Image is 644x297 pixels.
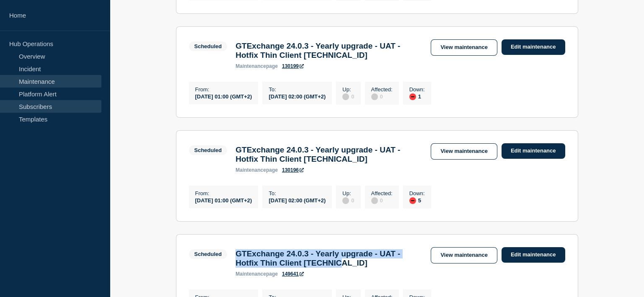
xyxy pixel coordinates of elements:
[342,93,349,100] div: disabled
[194,147,222,153] div: Scheduled
[342,196,354,204] div: 0
[409,86,425,93] p: Down :
[371,197,378,204] div: disabled
[235,167,266,173] span: maintenance
[235,41,422,60] h3: GTExchange 24.0.3 - Yearly upgrade - UAT - Hotfix Thin Client [TECHNICAL_ID]
[194,251,222,257] div: Scheduled
[409,93,416,100] div: down
[431,39,497,56] a: View maintenance
[195,196,252,204] div: [DATE] 01:00 (GMT+2)
[409,93,425,100] div: 1
[342,93,354,100] div: 0
[235,63,278,69] p: page
[371,93,378,100] div: disabled
[235,271,266,277] span: maintenance
[371,86,393,93] p: Affected :
[195,190,252,196] p: From :
[409,190,425,196] p: Down :
[269,196,326,204] div: [DATE] 02:00 (GMT+2)
[195,86,252,93] p: From :
[235,167,278,173] p: page
[235,249,422,268] h3: GTExchange 24.0.3 - Yearly upgrade - UAT - Hotfix Thin Client [TECHNICAL_ID]
[194,43,222,49] div: Scheduled
[342,86,354,93] p: Up :
[431,143,497,160] a: View maintenance
[195,93,252,100] div: [DATE] 01:00 (GMT+2)
[371,190,393,196] p: Affected :
[371,93,393,100] div: 0
[282,167,304,173] a: 130196
[342,190,354,196] p: Up :
[502,39,565,55] a: Edit maintenance
[269,190,326,196] p: To :
[409,197,416,204] div: down
[502,143,565,159] a: Edit maintenance
[235,271,278,277] p: page
[409,196,425,204] div: 5
[235,63,266,69] span: maintenance
[282,63,304,69] a: 130199
[431,247,497,263] a: View maintenance
[269,93,326,100] div: [DATE] 02:00 (GMT+2)
[502,247,565,263] a: Edit maintenance
[235,145,422,164] h3: GTExchange 24.0.3 - Yearly upgrade - UAT - Hotfix Thin Client [TECHNICAL_ID]
[371,196,393,204] div: 0
[282,271,304,277] a: 149641
[342,197,349,204] div: disabled
[269,86,326,93] p: To :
